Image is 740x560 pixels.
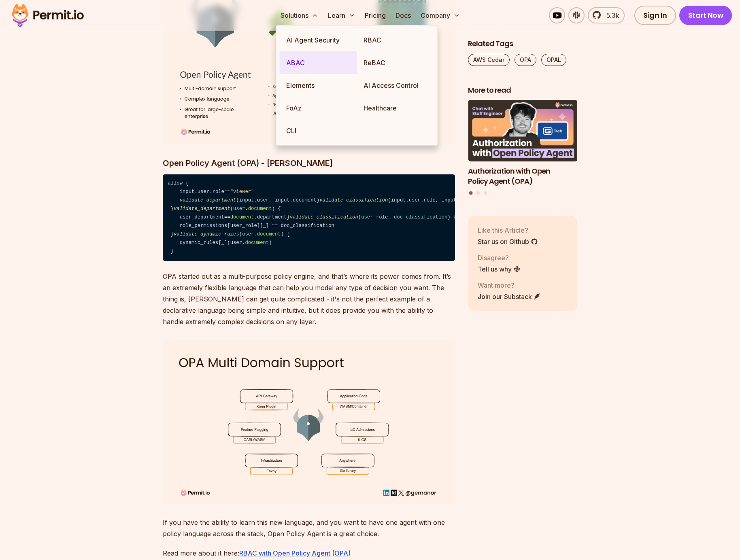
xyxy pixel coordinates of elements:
button: Go to slide 2 [476,192,480,195]
a: FoAz [280,97,357,119]
span: validate_department [174,206,230,212]
a: Star us on Github [478,237,538,246]
a: Tell us why [478,264,521,274]
span: user [198,189,209,195]
a: OPA [515,54,536,66]
span: document [245,240,269,246]
div: Posts [468,100,577,196]
a: Join our Substack [478,292,541,301]
span: validate_classification [290,214,358,220]
p: Like this Article? [478,225,538,235]
img: Untitled (53).png [163,340,455,504]
p: Want more? [478,280,541,290]
a: Healthcare [357,97,434,119]
span: "viewer" [230,189,254,195]
span: document [230,214,254,220]
a: Elements [280,74,357,97]
a: Docs [392,7,414,23]
a: ABAC [280,51,357,74]
span: department [194,214,224,220]
span: user [257,197,269,203]
a: RBAC with Open Policy Agent (OPA) [239,549,351,557]
h3: Authorization with Open Policy Agent (OPA) [468,166,577,187]
p: Disagree? [478,253,521,263]
a: Authorization with Open Policy Agent (OPA)Authorization with Open Policy Agent (OPA) [468,100,577,187]
span: role [213,189,224,195]
span: 5.3k [602,11,619,20]
button: Go to slide 3 [484,192,487,195]
span: user_role, doc_classification [361,214,447,220]
span: user [409,197,421,203]
a: 5.3k [588,7,625,23]
button: Go to slide 1 [469,191,473,195]
a: AI Agent Security [280,29,357,51]
span: user, [233,206,272,212]
span: document [248,206,272,212]
p: Read more about it here: [163,547,455,559]
span: department [257,214,287,220]
a: Start Now [679,6,732,25]
h3: Open Policy Agent (OPA) - [PERSON_NAME] [163,157,455,170]
a: ReBAC [357,51,434,74]
span: validate_classification [319,197,388,203]
a: RBAC [357,29,434,51]
p: OPA started out as a multi-purpose policy engine, and that’s where its power comes from. It’s an ... [163,271,455,327]
button: Learn [325,7,358,23]
h2: Related Tags [468,39,577,49]
a: Sign In [634,6,676,25]
span: document [293,197,317,203]
p: If you have the ability to learn this new language, and you want to have one agent with one polic... [163,517,455,539]
a: Pricing [361,7,389,23]
a: AI Access Control [357,74,434,97]
span: validate_dynamic_rules [174,231,239,237]
span: user, [242,231,281,237]
a: OPAL [541,54,566,66]
code: allow { input. . == (input. , input. ) (input. . , input. . ) (input. , input. ) } ( ) { user. ==... [163,174,455,261]
span: validate_department [180,197,236,203]
button: Company [417,7,463,23]
span: role [424,197,436,203]
button: Solutions [277,7,321,23]
li: 1 of 3 [468,100,577,187]
img: Authorization with Open Policy Agent (OPA) [468,100,577,162]
h2: More to read [468,85,577,95]
span: document [257,231,281,237]
a: AWS Cedar [468,54,510,66]
a: CLI [280,119,357,142]
img: Permit logo [8,2,87,29]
